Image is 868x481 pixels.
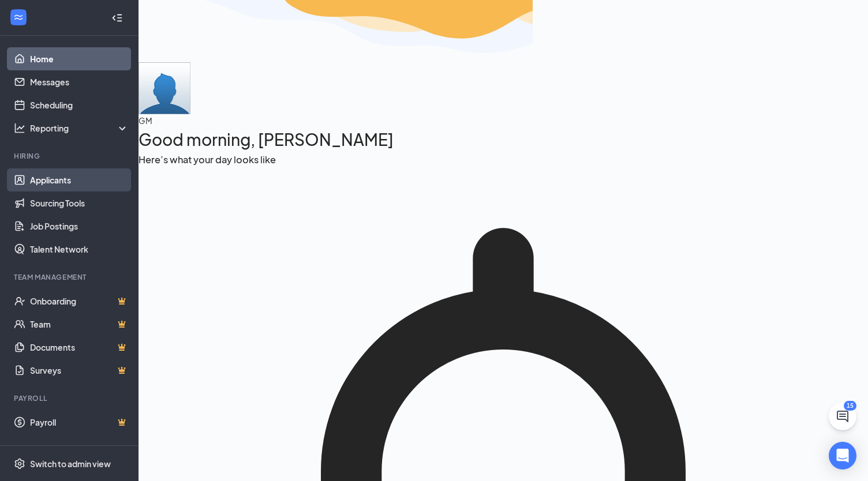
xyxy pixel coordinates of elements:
a: Applicants [30,168,129,191]
svg: Analysis [14,122,25,134]
div: Payroll [14,393,126,403]
div: Switch to admin view [30,458,111,469]
div: Hiring [14,151,126,161]
svg: Collapse [111,12,123,24]
a: Talent Network [30,238,129,261]
svg: ChatActive [836,409,850,423]
div: Team Management [14,272,126,282]
div: Open Intercom Messenger [829,442,856,469]
div: 15 [844,401,856,411]
a: SurveysCrown [30,359,129,382]
a: DocumentsCrown [30,336,129,359]
a: Job Postings [30,215,129,238]
h1: Good morning, [PERSON_NAME] [139,127,868,152]
a: TeamCrown [30,313,129,336]
a: Scheduling [30,93,129,117]
div: GM [139,114,868,127]
svg: Settings [14,458,25,469]
svg: WorkstreamLogo [13,12,24,23]
a: OnboardingCrown [30,290,129,313]
a: Sourcing Tools [30,191,129,215]
button: ChatActive [829,403,856,430]
div: Reporting [30,122,129,134]
img: Ami Gammell [139,62,190,114]
a: Messages [30,70,129,93]
a: PayrollCrown [30,411,129,434]
a: Home [30,47,129,70]
h3: Here’s what your day looks like [139,152,868,167]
